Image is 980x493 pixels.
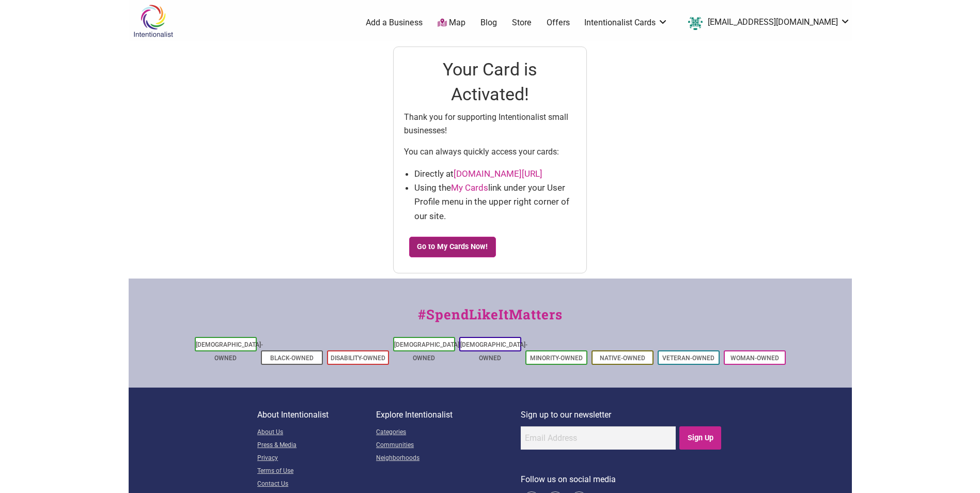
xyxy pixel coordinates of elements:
a: [DEMOGRAPHIC_DATA]-Owned [394,341,461,362]
a: Black-Owned [270,355,314,362]
a: Native-Owned [600,355,645,362]
p: You can always quickly access your cards: [404,145,576,159]
a: Minority-Owned [530,355,583,362]
a: Add a Business [366,17,423,28]
li: Directly at [414,167,576,181]
li: quach1_amy@yahoo.com [683,13,850,32]
a: Communities [376,439,521,452]
a: Terms of Use [257,465,376,478]
a: [DEMOGRAPHIC_DATA]-Owned [460,341,527,362]
a: Privacy [257,452,376,465]
a: About Us [257,426,376,439]
input: Email Address [521,426,676,450]
a: [DEMOGRAPHIC_DATA]-Owned [196,341,263,362]
a: Disability-Owned [331,355,385,362]
a: Intentionalist Cards [584,17,668,28]
a: Map [438,17,465,29]
a: Neighborhoods [376,452,521,465]
img: Intentionalist [129,4,178,38]
p: About Intentionalist [257,408,376,422]
a: [DOMAIN_NAME][URL] [454,168,542,179]
p: Sign up to our newsletter [521,408,723,422]
p: Thank you for supporting Intentionalist small businesses! [404,111,576,137]
a: Store [512,17,532,28]
a: Offers [547,17,570,28]
input: Sign Up [679,426,721,450]
li: Using the link under your User Profile menu in the upper right corner of our site. [414,181,576,223]
a: Press & Media [257,439,376,452]
a: Contact Us [257,478,376,491]
a: Blog [480,17,497,28]
a: Veteran-Owned [662,355,714,362]
p: Follow us on social media [521,473,723,486]
div: #SpendLikeItMatters [129,304,852,335]
a: My Cards [451,182,488,193]
a: Categories [376,426,521,439]
a: [EMAIL_ADDRESS][DOMAIN_NAME] [683,13,850,32]
h1: Your Card is Activated! [404,57,576,106]
p: Explore Intentionalist [376,408,521,422]
a: Woman-Owned [730,355,779,362]
a: Go to My Cards Now! [409,237,496,257]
